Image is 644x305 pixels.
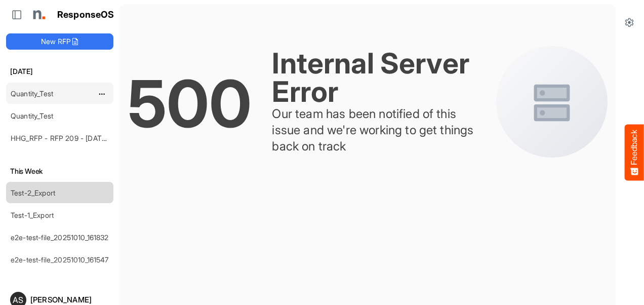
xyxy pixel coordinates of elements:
a: Quantity_Test [11,89,53,98]
h6: [DATE] [6,66,113,77]
span: AS [13,296,23,304]
a: e2e-test-file_20251010_161547 [11,255,109,264]
button: dropdownbutton [97,89,107,99]
a: e2e-test-file_20251010_161832 [11,233,109,242]
div: Our team has been notified of this issue and we're working to get things back on track [272,106,486,155]
a: Quantity_Test [11,111,53,120]
div: 500 [128,74,252,133]
a: Test-2_Export [11,188,55,197]
h1: ResponseOS [57,10,114,20]
button: Feedback [625,125,644,181]
button: New RFP [6,33,113,50]
img: Northell [28,5,48,25]
div: [PERSON_NAME] [30,296,109,303]
h6: This Week [6,166,113,177]
a: HHG_RFP - RFP 209 - [DATE] - ROS TEST 3 (LITE) (1) (6) [11,134,197,142]
div: Internal Server Error [272,49,486,106]
a: Test-1_Export [11,211,54,219]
